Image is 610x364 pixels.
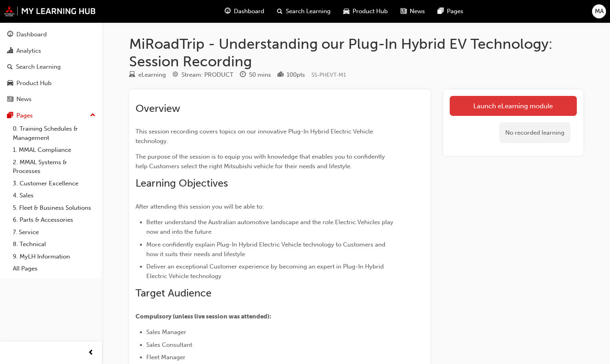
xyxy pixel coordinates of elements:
[4,6,96,16] img: mmal
[136,102,180,115] span: Overview
[410,7,425,16] span: News
[287,70,305,80] div: 100 pts
[10,123,99,144] a: 0. Training Schedules & Management
[146,241,387,258] span: More confidently explain Plug-In Hybrid Electric Vehicle technology to Customers and how it suits...
[277,72,283,79] span: podium-icon
[592,4,606,18] button: MA
[90,110,96,121] span: up-icon
[136,313,271,320] span: Compulsory (unless live session was attended):
[10,156,99,177] a: 2. MMAL Systems & Processes
[10,189,99,202] a: 4. Sales
[3,76,99,91] a: Product Hub
[447,7,463,16] span: Pages
[3,108,99,123] button: Pages
[129,35,583,70] h1: MiRoadTrip - Understanding our Plug-In Hybrid EV Technology: Session Recording
[595,7,604,16] span: MA
[311,72,346,78] span: Learning resource code
[271,3,337,20] a: search-iconSearch Learning
[343,6,349,16] span: car-icon
[431,3,470,20] a: pages-iconPages
[16,111,33,120] div: Pages
[286,7,331,16] span: Search Learning
[394,3,431,20] a: news-iconNews
[240,72,246,79] span: clock-icon
[146,341,192,348] span: Sales Consultant
[138,70,166,80] div: eLearning
[277,70,305,80] div: Points
[10,144,99,156] a: 1. MMAL Compliance
[401,6,407,16] span: news-icon
[353,7,388,16] span: Product Hub
[7,80,13,87] span: car-icon
[249,70,271,80] div: 50 mins
[136,287,211,299] span: Target Audience
[10,214,99,226] a: 6. Parts & Accessories
[7,96,13,103] span: news-icon
[277,6,283,16] span: search-icon
[146,328,186,336] span: Sales Manager
[16,79,52,88] div: Product Hub
[3,92,99,107] a: News
[146,354,185,361] span: Fleet Manager
[218,3,271,20] a: guage-iconDashboard
[3,26,99,108] button: DashboardAnalyticsSearch LearningProduct HubNews
[136,128,375,145] span: This session recording covers topics on our innovative Plug-In Hybrid Electric Vehicle technology.
[7,64,13,71] span: search-icon
[136,177,228,189] span: Learning Objectives
[240,70,271,80] div: Duration
[136,153,387,170] span: The purpose of the session is to equip you with knowledge that enables you to confidently help Cu...
[172,70,233,80] div: Stream
[7,48,13,55] span: chart-icon
[499,122,570,143] div: No recorded learning
[3,44,99,58] a: Analytics
[136,203,264,210] span: After attending this session you will be able to:
[10,226,99,239] a: 7. Service
[10,238,99,251] a: 8. Technical
[450,96,577,116] a: Launch eLearning module
[225,6,231,16] span: guage-icon
[10,251,99,263] a: 9. MyLH Information
[16,30,47,39] div: Dashboard
[337,3,394,20] a: car-iconProduct Hub
[172,72,178,79] span: target-icon
[129,72,135,79] span: learningResourceType_ELEARNING-icon
[438,6,444,16] span: pages-icon
[146,219,395,235] span: Better understand the Australian automotive landscape and the role Electric Vehicles play now and...
[3,27,99,42] a: Dashboard
[7,31,13,38] span: guage-icon
[234,7,264,16] span: Dashboard
[7,112,13,119] span: pages-icon
[146,263,385,280] span: Deliver an exceptional Customer experience by becoming an expert in Plug-In Hybrid Electric Vehic...
[129,70,166,80] div: Type
[10,202,99,214] a: 5. Fleet & Business Solutions
[10,177,99,190] a: 3. Customer Excellence
[16,46,41,56] div: Analytics
[88,348,94,358] span: prev-icon
[3,60,99,74] a: Search Learning
[16,95,32,104] div: News
[16,62,61,72] div: Search Learning
[10,263,99,275] a: All Pages
[181,70,233,80] div: Stream: PRODUCT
